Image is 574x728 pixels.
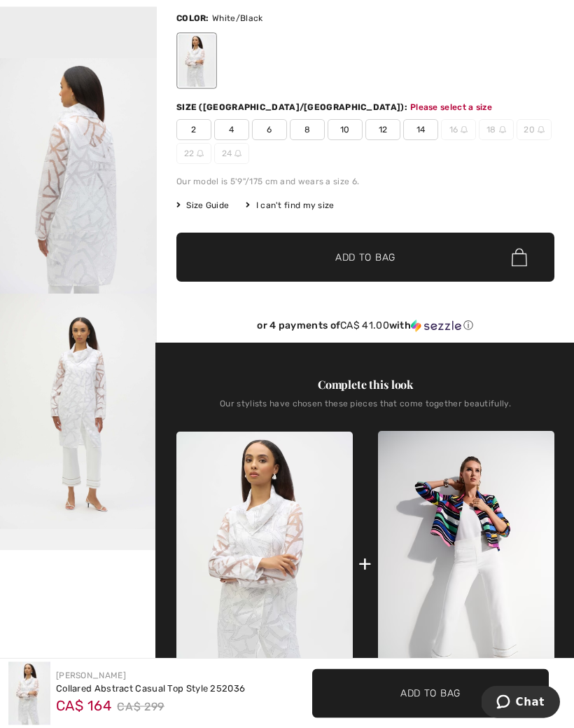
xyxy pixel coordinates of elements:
[482,686,560,721] iframe: Opens a widget where you can chat to one of our agents
[176,14,209,24] span: Color:
[176,377,554,394] div: Complete this look
[512,249,527,267] img: Bag.svg
[234,151,241,158] img: ring-m.svg
[461,127,468,134] img: ring-m.svg
[176,200,229,212] span: Size Guide
[176,120,211,141] span: 2
[517,120,552,141] span: 20
[176,320,554,333] div: or 4 payments of with
[8,662,50,725] img: Collared Abstract Casual Top Style 252036
[335,251,395,266] span: Add to Bag
[176,176,554,188] div: Our model is 5'9"/175 cm and wears a size 6.
[117,696,164,717] span: CA$ 299
[365,120,400,141] span: 12
[56,682,245,696] div: Collared Abstract Casual Top Style 252036
[246,200,334,212] div: I can't find my size
[176,320,554,338] div: or 4 payments ofCA$ 41.00withSezzle Click to learn more about Sezzle
[214,144,249,165] span: 24
[312,669,549,718] button: Add to Bag
[400,686,461,701] span: Add to Bag
[252,120,287,141] span: 6
[328,120,363,141] span: 10
[176,102,410,114] div: Size ([GEOGRAPHIC_DATA]/[GEOGRAPHIC_DATA]):
[441,120,476,141] span: 16
[214,120,249,141] span: 4
[178,35,215,88] div: White/Black
[56,692,111,714] span: CA$ 164
[56,671,126,680] a: [PERSON_NAME]
[499,127,506,134] img: ring-m.svg
[479,120,514,141] span: 18
[176,399,554,420] div: Our stylists have chosen these pieces that come together beautifully.
[538,127,545,134] img: ring-m.svg
[197,151,204,158] img: ring-m.svg
[212,14,262,24] span: White/Black
[411,320,461,333] img: Sezzle
[176,233,554,282] button: Add to Bag
[290,120,325,141] span: 8
[176,144,211,165] span: 22
[378,432,554,697] img: Mid-Rise Straight Trousers Style 252913
[403,120,438,141] span: 14
[410,102,492,114] div: Please select a size
[176,432,353,697] img: Collared Abstract Casual Top Style 252036
[340,320,389,332] span: CA$ 41.00
[358,549,372,580] div: +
